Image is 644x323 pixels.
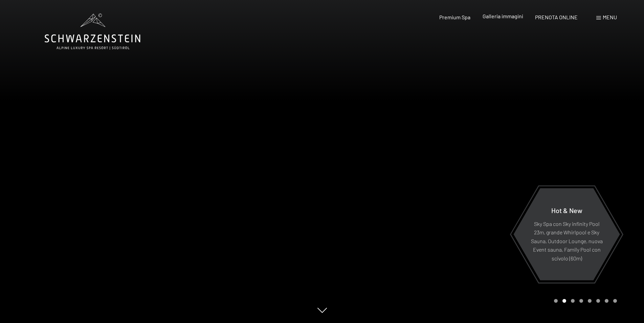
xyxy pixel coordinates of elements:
div: Carousel Page 4 [579,299,583,303]
div: Carousel Page 1 [554,299,558,303]
div: Carousel Page 2 (Current Slide) [562,299,566,303]
div: Carousel Pagination [552,299,617,303]
div: Carousel Page 6 [596,299,600,303]
a: Premium Spa [439,14,470,20]
a: Galleria immagini [483,13,523,19]
span: Menu [603,14,617,20]
div: Carousel Page 8 [613,299,617,303]
div: Carousel Page 7 [605,299,608,303]
div: Carousel Page 5 [588,299,592,303]
span: Hot & New [551,206,582,214]
p: Sky Spa con Sky infinity Pool 23m, grande Whirlpool e Sky Sauna, Outdoor Lounge, nuova Event saun... [530,219,603,262]
a: Hot & New Sky Spa con Sky infinity Pool 23m, grande Whirlpool e Sky Sauna, Outdoor Lounge, nuova ... [513,188,620,281]
a: PRENOTA ONLINE [535,14,578,20]
div: Carousel Page 3 [571,299,575,303]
